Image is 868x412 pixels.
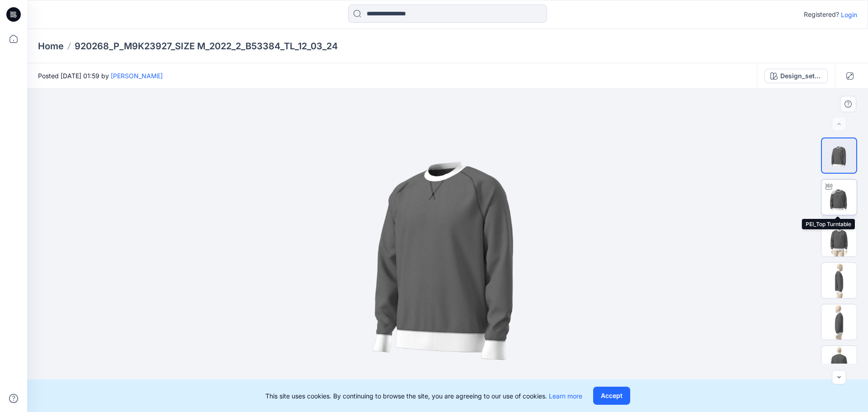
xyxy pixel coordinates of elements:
a: [PERSON_NAME] [111,72,163,80]
span: Posted [DATE] 01:59 by [38,71,163,81]
img: PEI_Top Front [821,221,857,256]
img: PEI_Top Back [821,346,857,381]
p: 920268_P_M9K23927_SIZE M_2022_2_B53384_TL_12_03_24 [75,40,338,52]
a: Learn more [549,392,582,400]
img: PEI_Top Cover Image [822,138,856,173]
img: PEI_Top Right [821,263,857,298]
div: Design_setup [780,71,822,81]
p: Login [841,10,857,19]
img: PEI_Top Left [821,304,857,340]
button: Design_setup [764,69,828,83]
img: eyJhbGciOiJIUzI1NiIsImtpZCI6IjAiLCJzbHQiOiJzZXMiLCJ0eXAiOiJKV1QifQ.eyJkYXRhIjp7InR5cGUiOiJzdG9yYW... [286,89,609,412]
p: This site uses cookies. By continuing to browse the site, you are agreeing to our use of cookies. [265,391,582,401]
img: PEI_Top Turntable [821,180,857,215]
button: Accept [593,387,630,405]
p: Registered? [804,9,839,20]
a: Home [38,40,64,52]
